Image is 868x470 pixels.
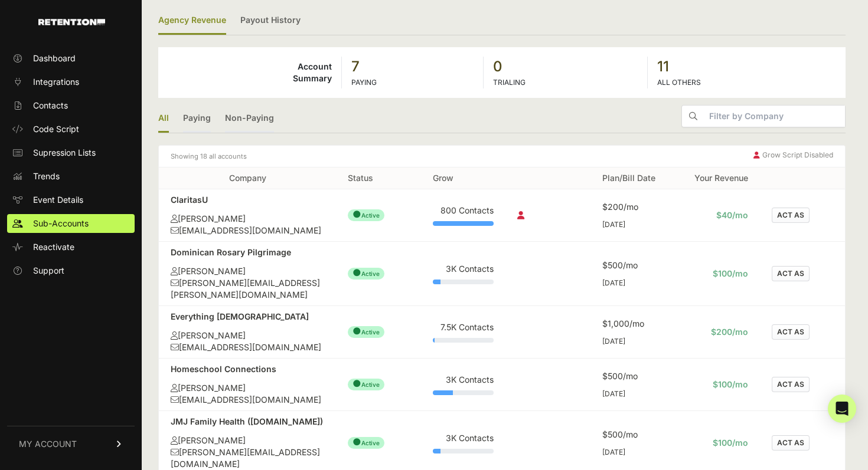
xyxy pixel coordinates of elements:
[753,150,833,162] div: Grow Script Disabled
[7,214,135,233] a: Sub-Accounts
[657,57,836,76] strong: 11
[171,446,324,470] div: [PERSON_NAME][EMAIL_ADDRESS][DOMAIN_NAME]
[33,147,96,159] span: Supression Lists
[171,265,324,277] div: [PERSON_NAME]
[171,394,324,406] div: [EMAIL_ADDRESS][DOMAIN_NAME]
[602,259,664,271] div: $500/mo
[33,76,79,88] span: Integrations
[7,96,135,115] a: Contacts
[348,209,384,221] span: Active
[353,377,361,389] span: ●
[493,78,526,87] label: TRIALING
[433,280,494,284] div: Plan Usage: 13%
[602,337,664,346] div: [DATE]
[421,167,506,189] th: Grow
[828,395,856,423] div: Open Intercom Messenger
[433,390,494,395] div: Plan Usage: 33%
[171,311,324,323] div: Everything [DEMOGRAPHIC_DATA]
[7,167,135,186] a: Trends
[7,261,135,280] a: Support
[590,167,676,189] th: Plan/Bill Date
[171,416,324,428] div: JMJ Family Health ([DOMAIN_NAME])
[433,321,494,333] div: 7.5K Contacts
[171,435,324,446] div: [PERSON_NAME]
[171,363,324,375] div: Homeschool Connections
[433,374,494,386] div: 3K Contacts
[171,382,324,394] div: [PERSON_NAME]
[353,208,361,220] span: ●
[171,225,324,236] div: [EMAIL_ADDRESS][DOMAIN_NAME]
[348,437,384,449] span: Active
[704,106,845,127] input: Filter by Company
[433,205,494,216] div: 800 Contacts
[353,267,361,278] span: ●
[772,435,810,451] button: ACT AS
[348,326,384,338] span: Active
[33,218,89,229] span: Sub-Accounts
[171,194,324,206] div: ClaritasU
[772,377,810,392] button: ACT AS
[602,429,664,441] div: $500/mo
[772,324,810,340] button: ACT AS
[33,100,68,111] span: Contacts
[351,78,377,87] label: PAYING
[433,432,494,444] div: 3K Contacts
[353,436,361,448] span: ●
[348,268,384,280] span: Active
[159,167,336,189] th: Company
[158,57,342,88] td: Account Summary
[183,105,211,133] a: Paying
[602,201,664,213] div: $200/mo
[33,170,60,182] span: Trends
[676,189,761,242] td: $40/mo
[676,167,761,189] th: Your Revenue
[353,325,361,337] span: ●
[602,389,664,399] div: [DATE]
[676,306,761,359] td: $200/mo
[433,338,494,343] div: Plan Usage: 3%
[676,359,761,411] td: $100/mo
[433,263,494,275] div: 3K Contacts
[602,448,664,457] div: [DATE]
[348,379,384,390] span: Active
[676,242,761,306] td: $100/mo
[7,120,135,139] a: Code Script
[7,49,135,68] a: Dashboard
[517,211,524,219] i: Collection script disabled
[171,213,324,225] div: [PERSON_NAME]
[433,221,494,226] div: Plan Usage: 100%
[602,220,664,229] div: [DATE]
[602,318,664,330] div: $1,000/mo
[171,341,324,353] div: [EMAIL_ADDRESS][DOMAIN_NAME]
[7,238,135,257] a: Reactivate
[7,190,135,209] a: Event Details
[433,449,494,453] div: Plan Usage: 13%
[602,370,664,382] div: $500/mo
[351,57,474,76] strong: 7
[171,330,324,341] div: [PERSON_NAME]
[657,78,701,87] label: ALL OTHERS
[240,7,301,35] a: Payout History
[38,19,105,25] img: Retention.com
[33,123,79,135] span: Code Script
[171,246,324,258] div: Dominican Rosary Pilgrimage
[772,266,810,281] button: ACT AS
[7,143,135,162] a: Supression Lists
[33,194,83,206] span: Event Details
[7,73,135,91] a: Integrations
[493,57,638,76] strong: 0
[33,52,76,64] span: Dashboard
[19,438,77,450] span: MY ACCOUNT
[33,241,74,253] span: Reactivate
[7,426,135,462] a: MY ACCOUNT
[158,7,226,35] label: Agency Revenue
[336,167,421,189] th: Status
[171,277,324,301] div: [PERSON_NAME][EMAIL_ADDRESS][PERSON_NAME][DOMAIN_NAME]
[602,278,664,288] div: [DATE]
[171,150,247,162] small: Showing 18 all accounts
[33,265,64,277] span: Support
[772,208,810,223] button: ACT AS
[225,105,274,133] a: Non-Paying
